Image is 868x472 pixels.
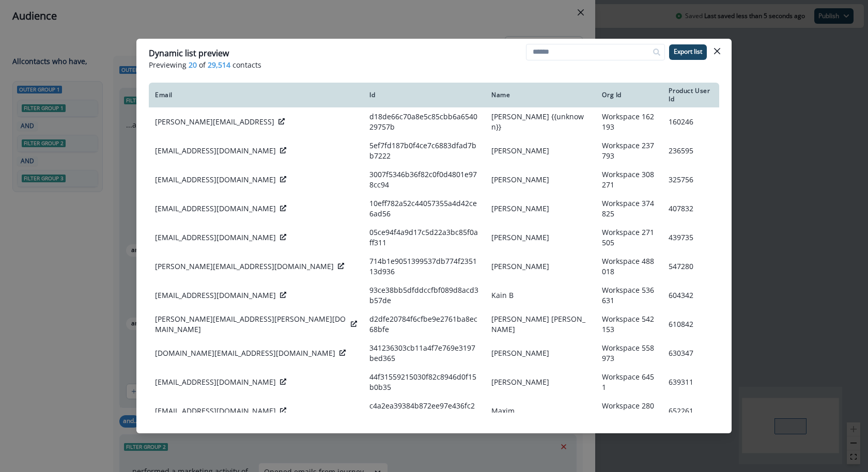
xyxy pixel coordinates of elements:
td: [PERSON_NAME] [PERSON_NAME] [485,310,596,339]
td: [PERSON_NAME] [485,223,596,252]
div: Name [491,91,590,99]
p: [PERSON_NAME][EMAIL_ADDRESS][PERSON_NAME][DOMAIN_NAME] [155,314,347,335]
td: 10eff782a52c44057355a4d42ce6ad56 [363,194,485,223]
p: Dynamic list preview [149,47,229,59]
td: 630347 [662,339,719,368]
td: Maxim [485,397,596,426]
td: Workspace 542153 [596,310,662,339]
p: [EMAIL_ADDRESS][DOMAIN_NAME] [155,203,276,214]
td: 44f31559215030f82c8946d0f15b0b35 [363,368,485,397]
p: [EMAIL_ADDRESS][DOMAIN_NAME] [155,290,276,301]
td: [PERSON_NAME] [485,136,596,165]
p: [EMAIL_ADDRESS][DOMAIN_NAME] [155,377,276,387]
td: 341236303cb11a4f7e769e3197bed365 [363,339,485,368]
p: Export list [674,48,702,55]
td: [PERSON_NAME] [485,368,596,397]
td: 407832 [662,194,719,223]
td: c4a2ea39384b872ee97e436fc21bc7bf [363,397,485,426]
td: Kain B [485,281,596,310]
span: 29,514 [208,59,230,70]
td: Workspace 558973 [596,339,662,368]
td: 93ce38bb5dfddccfbf089d8acd3b57de [363,281,485,310]
td: Workspace 488018 [596,252,662,281]
p: [EMAIL_ADDRESS][DOMAIN_NAME] [155,406,276,416]
p: [PERSON_NAME][EMAIL_ADDRESS] [155,117,274,127]
button: Export list [669,44,707,60]
span: 20 [189,59,197,70]
td: 05ce94f4a9d17c5d22a3bc85f0aff311 [363,223,485,252]
td: d18de66c70a8e5c85cbb6a654029757b [363,107,485,136]
div: Org Id [602,91,656,99]
td: Workspace 536631 [596,281,662,310]
button: Close [709,43,725,59]
td: Workspace 374825 [596,194,662,223]
td: 160246 [662,107,719,136]
td: 3007f5346b36f82c0f0d4801e978cc94 [363,165,485,194]
p: Previewing of contacts [149,59,719,70]
td: 547280 [662,252,719,281]
td: Workspace 6451 [596,368,662,397]
td: Workspace 308271 [596,165,662,194]
td: 236595 [662,136,719,165]
p: [PERSON_NAME][EMAIL_ADDRESS][DOMAIN_NAME] [155,261,334,272]
div: Product User Id [669,87,713,103]
td: 639311 [662,368,719,397]
td: [PERSON_NAME] [485,165,596,194]
td: [PERSON_NAME] {{unknown}} [485,107,596,136]
p: [DOMAIN_NAME][EMAIL_ADDRESS][DOMAIN_NAME] [155,348,335,358]
p: [EMAIL_ADDRESS][DOMAIN_NAME] [155,232,276,243]
td: [PERSON_NAME] [485,194,596,223]
td: Workspace 271505 [596,223,662,252]
div: Email [155,91,357,99]
td: 325756 [662,165,719,194]
td: Workspace 280769 [596,397,662,426]
td: 5ef7fd187b0f4ce7c6883dfad7bb7222 [363,136,485,165]
td: Workspace 162193 [596,107,662,136]
td: [PERSON_NAME] [485,339,596,368]
td: 604342 [662,281,719,310]
p: [EMAIL_ADDRESS][DOMAIN_NAME] [155,175,276,185]
td: 714b1e9051399537db774f235113d936 [363,252,485,281]
td: 610842 [662,310,719,339]
td: Workspace 237793 [596,136,662,165]
td: d2dfe20784f6cfbe9e2761ba8ec68bfe [363,310,485,339]
td: 439735 [662,223,719,252]
td: [PERSON_NAME] [485,252,596,281]
p: [EMAIL_ADDRESS][DOMAIN_NAME] [155,146,276,156]
td: 652261 [662,397,719,426]
div: Id [369,91,479,99]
